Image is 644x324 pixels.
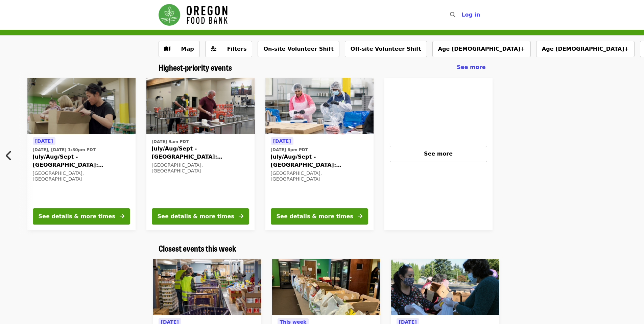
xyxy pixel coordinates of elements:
div: [GEOGRAPHIC_DATA], [GEOGRAPHIC_DATA] [152,162,249,174]
span: See more [457,64,485,70]
img: Merlo Station - Free Food Market (16+) organized by Oregon Food Bank [391,259,499,316]
time: [DATE] 6pm PDT [271,147,308,153]
a: Highest-priority events [159,63,232,72]
i: map icon [164,46,170,52]
span: July/Aug/Sept - [GEOGRAPHIC_DATA]: Repack/Sort (age [DEMOGRAPHIC_DATA]+) [152,145,249,161]
span: Map [181,46,194,52]
img: Portland Open Bible - Partner Agency Support (16+) organized by Oregon Food Bank [272,259,380,316]
div: [GEOGRAPHIC_DATA], [GEOGRAPHIC_DATA] [33,170,130,182]
button: Off-site Volunteer Shift [345,41,427,57]
div: See details & more times [158,212,234,221]
i: arrow-right icon [358,213,362,219]
button: Log in [456,8,485,22]
span: [DATE] [273,138,291,144]
i: arrow-right icon [239,213,243,219]
i: search icon [450,11,455,18]
a: See more [384,78,493,230]
button: Age [DEMOGRAPHIC_DATA]+ [536,41,635,57]
div: Closest events this week [153,244,491,253]
button: See details & more times [33,208,130,225]
i: sliders-h icon [211,46,216,52]
input: Search [459,7,465,23]
div: Highest-priority events [153,63,491,72]
a: See more [457,63,485,71]
img: Northeast Emergency Food Program - Partner Agency Support organized by Oregon Food Bank [153,259,261,316]
button: On-site Volunteer Shift [258,41,339,57]
img: Oregon Food Bank - Home [159,4,228,26]
a: See details for "July/Aug/Sept - Portland: Repack/Sort (age 16+)" [146,78,255,230]
span: See more [424,151,453,157]
span: Filters [227,46,247,52]
time: [DATE] 9am PDT [152,139,189,145]
button: Show map view [159,41,200,57]
i: arrow-right icon [120,213,124,219]
button: Filters (0 selected) [205,41,253,57]
button: Age [DEMOGRAPHIC_DATA]+ [432,41,531,57]
button: See details & more times [271,208,368,225]
a: See details for "July/Aug/Sept - Beaverton: Repack/Sort (age 10+)" [265,78,374,230]
a: See details for "July/Aug/Sept - Portland: Repack/Sort (age 8+)" [27,78,136,230]
img: July/Aug/Sept - Beaverton: Repack/Sort (age 10+) organized by Oregon Food Bank [265,78,374,135]
span: Highest-priority events [159,61,232,73]
button: See details & more times [152,208,249,225]
img: July/Aug/Sept - Portland: Repack/Sort (age 16+) organized by Oregon Food Bank [146,78,255,135]
span: July/Aug/Sept - [GEOGRAPHIC_DATA]: Repack/Sort (age [DEMOGRAPHIC_DATA]+) [271,153,368,169]
div: See details & more times [39,212,115,221]
span: [DATE] [35,138,53,144]
div: [GEOGRAPHIC_DATA], [GEOGRAPHIC_DATA] [271,170,368,182]
button: See more [390,146,487,162]
time: [DATE], [DATE] 1:30pm PDT [33,147,96,153]
span: July/Aug/Sept - [GEOGRAPHIC_DATA]: Repack/Sort (age [DEMOGRAPHIC_DATA]+) [33,153,130,169]
span: Log in [461,11,480,18]
i: chevron-left icon [6,149,13,162]
a: Closest events this week [159,244,236,253]
img: July/Aug/Sept - Portland: Repack/Sort (age 8+) organized by Oregon Food Bank [27,78,136,135]
span: Closest events this week [159,242,236,254]
div: See details & more times [277,212,353,221]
